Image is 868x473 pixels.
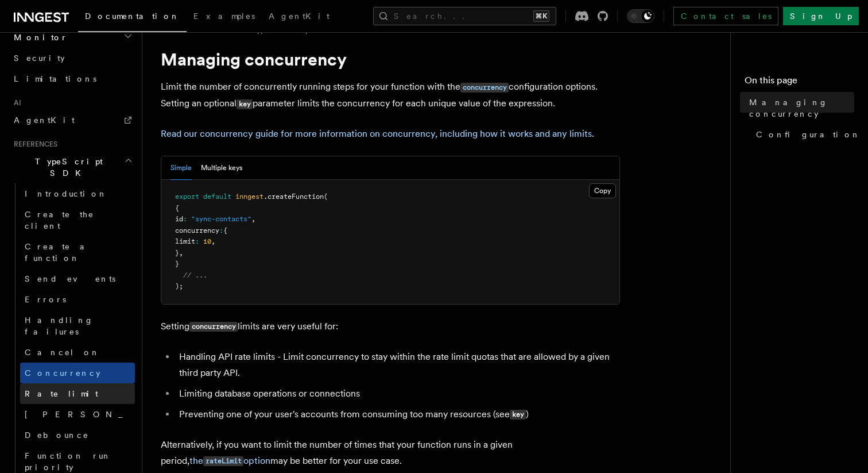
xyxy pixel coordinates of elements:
[203,456,243,466] code: rateLimit
[161,126,620,142] p: .
[9,48,135,68] a: Security
[373,7,556,25] button: Search...⌘K
[191,215,251,223] span: "sync-contacts"
[269,11,330,21] span: AgentKit
[189,455,270,466] a: therateLimitoption
[237,99,253,109] code: key
[510,410,526,420] code: key
[20,342,135,363] a: Cancel on
[183,215,187,223] span: :
[9,156,124,179] span: TypeScript SDK
[25,189,107,198] span: Introduction
[175,193,199,201] span: export
[9,27,135,48] button: Monitor
[533,10,549,22] kbd: ⌘K
[745,92,854,124] a: Managing concurrency
[9,140,57,149] span: References
[262,3,336,31] a: AgentKit
[201,156,242,180] button: Multiple keys
[20,268,135,289] a: Send events
[20,236,135,268] a: Create a function
[176,386,620,402] li: Limiting database operations or connections
[25,295,66,304] span: Errors
[25,316,94,336] span: Handling failures
[751,124,854,145] a: Configuration
[175,282,183,290] span: );
[20,310,135,342] a: Handling failures
[20,183,135,204] a: Introduction
[175,260,179,268] span: }
[223,226,227,234] span: {
[161,128,592,139] a: Read our concurrency guide for more information on concurrency, including how it works and any li...
[176,406,620,423] li: Preventing one of your user's accounts from consuming too many resources (see )
[211,237,215,245] span: ,
[161,437,620,470] p: Alternatively, if you want to limit the number of times that your function runs in a given period...
[78,3,187,32] a: Documentation
[783,7,859,25] a: Sign Up
[20,289,135,310] a: Errors
[9,151,135,183] button: TypeScript SDK
[9,98,21,107] span: AI
[25,210,94,230] span: Create the client
[460,81,509,92] a: concurrency
[195,237,199,245] span: :
[756,129,861,140] span: Configuration
[179,249,183,257] span: ,
[175,226,219,234] span: concurrency
[161,49,620,70] h1: Managing concurrency
[25,274,115,283] span: Send events
[85,11,180,21] span: Documentation
[9,68,135,89] a: Limitations
[161,79,620,112] p: Limit the number of concurrently running steps for your function with the configuration options. ...
[235,193,263,201] span: inngest
[20,425,135,445] a: Debounce
[673,7,778,25] a: Contact sales
[25,451,111,472] span: Function run priority
[251,215,255,223] span: ,
[25,242,93,263] span: Create a function
[25,348,100,357] span: Cancel on
[627,9,654,23] button: Toggle dark mode
[170,156,192,180] button: Simple
[14,116,75,125] span: AgentKit
[203,237,211,245] span: 10
[20,363,135,383] a: Concurrency
[193,11,255,21] span: Examples
[460,83,509,93] code: concurrency
[589,183,616,198] button: Copy
[20,404,135,425] a: [PERSON_NAME]
[176,349,620,381] li: Handling API rate limits - Limit concurrency to stay within the rate limit quotas that are allowe...
[183,271,207,279] span: // ...
[161,318,620,335] p: Setting limits are very useful for:
[175,204,179,212] span: {
[9,110,135,130] a: AgentKit
[20,383,135,404] a: Rate limit
[175,215,183,223] span: id
[324,193,328,201] span: (
[20,204,135,236] a: Create the client
[745,74,854,92] h4: On this page
[25,410,193,419] span: [PERSON_NAME]
[25,430,89,440] span: Debounce
[219,226,223,234] span: :
[14,53,65,63] span: Security
[187,3,262,31] a: Examples
[263,193,324,201] span: .createFunction
[25,389,98,398] span: Rate limit
[175,249,179,257] span: }
[749,97,854,120] span: Managing concurrency
[203,193,231,201] span: default
[189,322,238,332] code: concurrency
[14,74,96,83] span: Limitations
[25,368,100,378] span: Concurrency
[9,32,68,43] span: Monitor
[175,237,195,245] span: limit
